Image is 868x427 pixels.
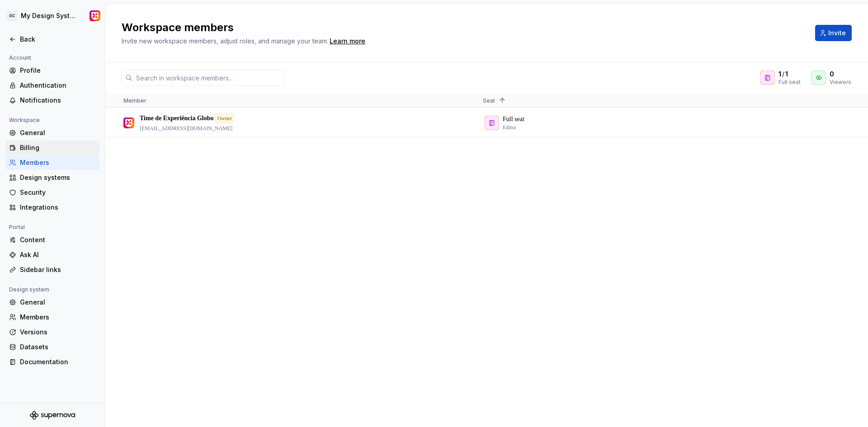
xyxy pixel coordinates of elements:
[778,70,781,79] span: 1
[5,185,99,200] a: Security
[122,20,804,35] h2: Workspace members
[815,25,852,41] button: Invite
[5,32,99,47] a: Back
[330,37,365,46] a: Learn more
[5,78,99,93] a: Authentication
[6,10,17,21] div: GC
[123,97,146,104] span: Member
[5,170,99,185] a: Design systems
[20,96,96,105] div: Notifications
[778,79,801,86] div: Full seat
[5,355,99,369] a: Documentation
[20,298,96,307] div: General
[140,125,246,132] p: [EMAIL_ADDRESS][DOMAIN_NAME]
[5,155,99,170] a: Members
[2,6,103,26] button: GCMy Design SystemTime de Experiência Globo
[5,284,53,295] div: Design system
[5,52,35,63] div: Account
[20,328,96,337] div: Versions
[20,66,96,75] div: Profile
[5,295,99,310] a: General
[5,325,99,339] a: Versions
[20,265,96,274] div: Sidebar links
[20,143,96,152] div: Billing
[5,126,99,140] a: General
[215,114,234,123] div: Owner
[20,203,96,212] div: Integrations
[20,173,96,182] div: Design systems
[90,10,100,21] img: Time de Experiência Globo
[5,93,99,108] a: Notifications
[5,263,99,277] a: Sidebar links
[5,222,28,233] div: Portal
[20,235,96,244] div: Content
[778,70,801,79] div: /
[20,343,96,352] div: Datasets
[5,63,99,78] a: Profile
[5,233,99,247] a: Content
[5,200,99,215] a: Integrations
[30,411,75,420] svg: Supernova Logo
[20,35,96,44] div: Back
[21,11,79,20] div: My Design System
[5,115,43,126] div: Workspace
[132,70,284,86] input: Search in workspace members...
[140,114,213,123] p: Time de Experiência Globo
[5,340,99,354] a: Datasets
[20,81,96,90] div: Authentication
[20,357,96,366] div: Documentation
[828,28,846,38] span: Invite
[830,79,851,86] div: Viewers
[830,70,834,79] span: 0
[5,141,99,155] a: Billing
[483,97,495,104] span: Seat
[328,38,367,45] span: .
[20,188,96,197] div: Security
[20,313,96,322] div: Members
[122,37,328,45] span: Invite new workspace members, adjust roles, and manage your team.
[20,250,96,259] div: Ask AI
[123,117,134,128] img: Time de Experiência Globo
[5,310,99,324] a: Members
[20,128,96,137] div: General
[20,158,96,167] div: Members
[785,70,788,79] span: 1
[5,248,99,262] a: Ask AI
